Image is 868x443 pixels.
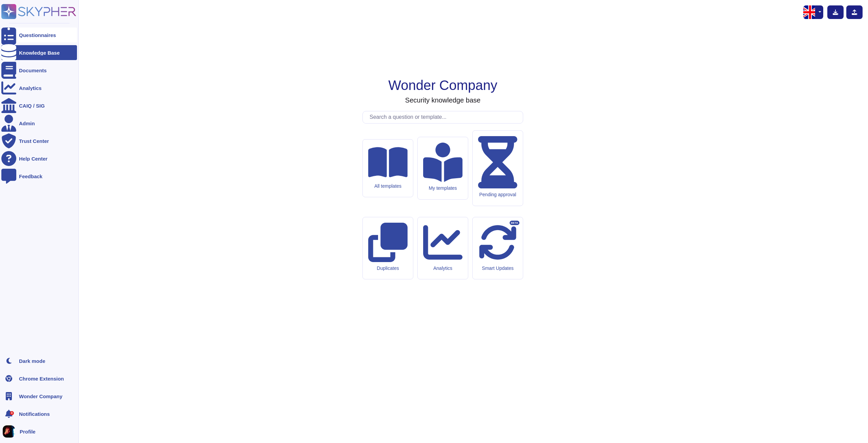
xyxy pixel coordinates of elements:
a: Admin [1,116,77,131]
div: Analytics [423,265,462,271]
a: Questionnaires [1,27,77,42]
div: Dark mode [19,358,45,364]
input: Search a question or template... [366,111,523,123]
a: Help Center [1,151,77,166]
div: Documents [19,68,47,73]
div: Knowledge Base [19,50,60,55]
span: Wonder Company [19,394,62,399]
a: Feedback [1,169,77,184]
div: 8 [10,411,14,415]
div: All templates [368,183,408,189]
a: Documents [1,63,77,78]
img: user [3,425,15,438]
div: BETA [510,221,519,225]
button: user [1,424,20,439]
span: Profile [20,429,36,434]
h3: Security knowledge base [405,96,480,104]
div: Chrome Extension [19,376,64,381]
div: Smart Updates [478,265,517,271]
div: Trust Center [19,139,49,144]
div: Help Center [19,156,47,161]
a: Chrome Extension [1,371,77,386]
div: Admin [19,121,35,126]
a: Trust Center [1,133,77,148]
div: CAIQ / SIG [19,103,45,108]
div: Analytics [19,86,42,91]
a: Knowledge Base [1,45,77,60]
div: My templates [423,185,462,191]
h1: Wonder Company [388,77,497,93]
a: CAIQ / SIG [1,98,77,113]
div: Duplicates [368,265,408,271]
span: Notifications [19,411,50,417]
div: Questionnaires [19,33,56,38]
div: Pending approval [478,192,517,198]
img: en [803,5,817,19]
a: Analytics [1,80,77,95]
div: Feedback [19,174,42,179]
